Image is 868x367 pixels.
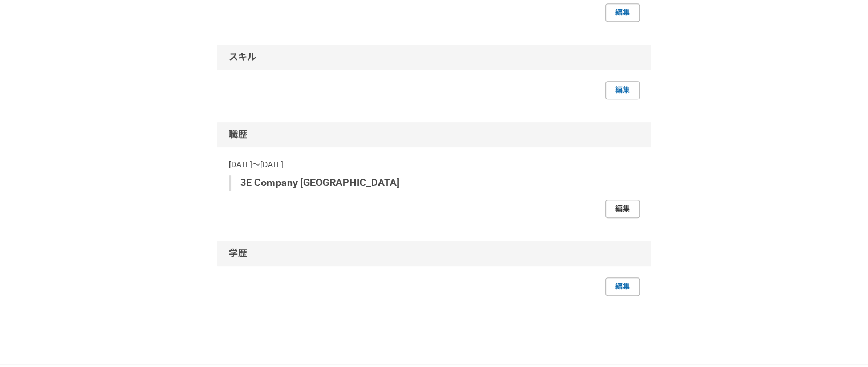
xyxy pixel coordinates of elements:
a: 編集 [605,3,640,22]
a: 編集 [605,81,640,99]
div: 職歴 [217,122,651,147]
a: 編集 [605,200,640,218]
p: [DATE]〜[DATE] [229,159,640,171]
p: 3E Company [GEOGRAPHIC_DATA] [240,175,631,191]
a: 編集 [605,277,640,296]
div: スキル [217,45,651,70]
div: 学歴 [217,241,651,266]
